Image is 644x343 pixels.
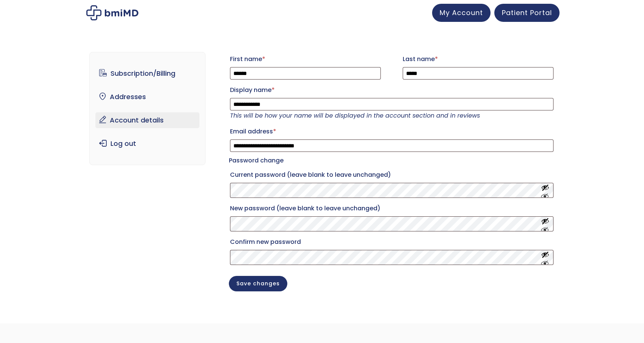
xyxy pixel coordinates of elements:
label: Email address [230,126,554,138]
button: Show password [541,217,549,231]
label: Confirm new password [230,236,554,248]
span: My Account [440,8,483,17]
a: My Account [432,4,491,22]
label: Current password (leave blank to leave unchanged) [230,169,554,181]
a: Patient Portal [494,4,560,22]
a: Log out [95,136,200,152]
label: Last name [403,53,554,65]
button: Show password [541,251,549,265]
label: Display name [230,84,554,96]
label: First name [230,53,381,65]
button: Save changes [229,276,287,291]
legend: Password change [229,155,284,166]
a: Account details [95,112,200,128]
img: My account [86,5,138,20]
nav: Account pages [89,52,206,165]
label: New password (leave blank to leave unchanged) [230,202,554,214]
a: Subscription/Billing [95,66,200,81]
button: Show password [541,184,549,198]
span: Patient Portal [502,8,552,17]
em: This will be how your name will be displayed in the account section and in reviews [230,111,480,120]
a: Addresses [95,89,200,105]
